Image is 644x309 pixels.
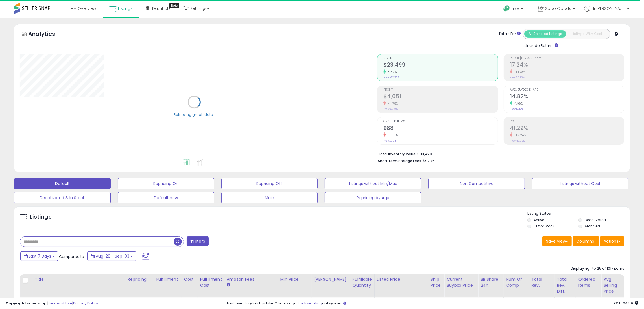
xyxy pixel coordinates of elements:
button: All Selected Listings [524,30,566,38]
div: Retrieving graph data.. [174,112,215,117]
div: Repricing [128,277,152,282]
div: Num of Comp. [506,277,527,288]
small: Prev: 47.05% [510,139,525,142]
span: $97.76 [423,158,435,164]
button: Repricing Off [221,178,318,189]
h2: 17.24% [510,62,624,69]
i: Get Help [503,5,510,12]
div: Listed Price [377,277,426,282]
small: Prev: $22,703 [383,76,399,79]
small: Prev: 20.23% [510,76,525,79]
span: Revenue [383,57,497,60]
div: Fulfillment Cost [200,277,222,288]
h2: 988 [383,125,497,132]
span: Columns [576,238,594,244]
button: Repricing by Age [325,192,421,203]
small: 4.96% [512,101,523,106]
b: Total Inventory Value: [378,152,416,156]
div: Total Rev. [531,277,552,288]
div: Include Returns [518,42,565,48]
a: Privacy Policy [73,301,98,306]
small: -11.78% [386,101,398,106]
button: Listings without Min/Max [325,178,421,189]
button: Aug-28 - Sep-03 [87,251,136,261]
div: Avg Selling Price [604,277,624,294]
span: Sobo Goods [545,6,571,11]
label: Out of Stock [534,224,554,229]
div: Fulfillment [156,277,179,282]
label: Deactivated [585,217,606,222]
span: Hi [PERSON_NAME] [591,6,625,11]
div: Fulfillable Quantity [353,277,372,288]
b: Short Term Storage Fees: [378,158,422,163]
div: Last InventoryLab Update: 2 hours ago, not synced. [227,301,638,306]
a: Terms of Use [48,301,72,306]
div: Amazon Fees [227,277,276,282]
small: Prev: $4,592 [383,107,398,111]
strong: Copyright [6,301,26,306]
span: Listings [118,6,133,11]
div: Ordered Items [578,277,599,288]
span: Profit [PERSON_NAME] [510,57,624,60]
span: Compared to: [59,254,85,259]
span: ROI [510,120,624,123]
small: Prev: 14.12% [510,107,523,111]
h5: Analytics [28,30,66,39]
div: Totals For [499,31,521,37]
small: -12.24% [512,133,526,137]
li: $118,420 [378,150,620,157]
h2: 41.29% [510,125,624,132]
h2: 14.82% [510,93,624,101]
a: Help [499,1,529,18]
span: Help [512,6,519,11]
small: Prev: 1,003 [383,139,396,142]
span: Ordered Items [383,120,497,123]
button: Non Competitive [428,178,525,189]
span: Last 7 Days [29,253,51,259]
button: Deactivated & In Stock [14,192,111,203]
a: 1 active listing [298,301,322,306]
button: Actions [600,236,624,246]
div: Current Buybox Price [447,277,476,288]
button: Last 7 Days [20,251,58,261]
button: Default [14,178,111,189]
div: Ship Price [431,277,442,288]
div: seller snap | | [6,301,98,306]
small: -14.78% [512,70,526,74]
p: Listing States: [527,211,630,216]
span: Avg. Buybox Share [510,88,624,92]
button: Save View [542,236,572,246]
a: Hi [PERSON_NAME] [584,6,629,18]
small: 3.50% [386,70,397,74]
button: Main [221,192,318,203]
h5: Listings [30,213,52,221]
span: Overview [78,6,96,11]
label: Archived [585,224,600,229]
button: Filters [187,236,209,246]
div: Tooltip anchor [169,3,179,8]
div: Cost [184,277,195,282]
h2: $23,499 [383,62,497,69]
small: Amazon Fees. [227,282,230,288]
div: BB Share 24h. [481,277,501,288]
button: Columns [573,236,599,246]
div: Total Rev. Diff. [557,277,573,294]
small: -1.50% [386,133,398,137]
span: 2025-09-11 04:59 GMT [614,301,638,306]
button: Repricing On [118,178,214,189]
span: Profit [383,88,497,92]
div: [PERSON_NAME] [314,277,348,282]
span: DataHub [152,6,170,11]
div: Displaying 1 to 25 of 1017 items [571,266,624,271]
div: Title [35,277,123,282]
span: Aug-28 - Sep-03 [96,253,129,259]
label: Active [534,217,544,222]
button: Default new [118,192,214,203]
button: Listings without Cost [532,178,628,189]
h2: $4,051 [383,93,497,101]
div: Min Price [280,277,309,282]
button: Listings With Cost [566,30,608,38]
